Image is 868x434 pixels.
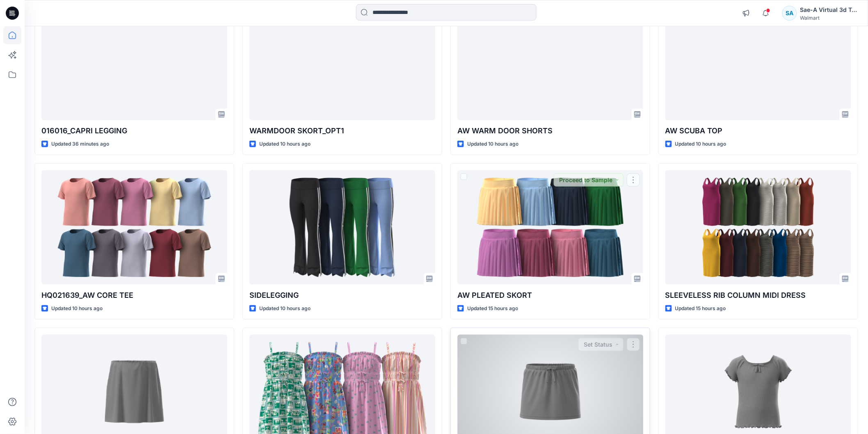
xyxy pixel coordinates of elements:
[41,125,227,137] p: 016016_CAPRI LEGGING
[259,140,311,148] p: Updated 10 hours ago
[800,5,858,15] div: Sae-A Virtual 3d Team
[249,125,435,137] p: WARMDOOR SKORT_OPT1
[249,290,435,301] p: SIDELEGGING
[457,6,643,120] a: AW WARM DOOR SHORTS
[675,140,726,148] p: Updated 10 hours ago
[782,6,797,21] div: SA
[800,15,858,21] div: Walmart
[467,304,518,313] p: Updated 15 hours ago
[665,290,851,301] p: SLEEVELESS RIB COLUMN MIDI DRESS
[249,6,435,120] a: WARMDOOR SKORT_OPT1
[457,290,643,301] p: AW PLEATED SKORT
[41,170,227,284] a: HQ021639_AW CORE TEE
[51,304,103,313] p: Updated 10 hours ago
[249,170,435,284] a: SIDELEGGING
[665,125,851,137] p: AW SCUBA TOP
[41,6,227,120] a: 016016_CAPRI LEGGING
[259,304,311,313] p: Updated 10 hours ago
[467,140,519,148] p: Updated 10 hours ago
[665,170,851,284] a: SLEEVELESS RIB COLUMN MIDI DRESS
[457,170,643,284] a: AW PLEATED SKORT
[51,140,109,148] p: Updated 36 minutes ago
[675,304,726,313] p: Updated 15 hours ago
[665,6,851,120] a: AW SCUBA TOP
[41,290,227,301] p: HQ021639_AW CORE TEE
[457,125,643,137] p: AW WARM DOOR SHORTS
